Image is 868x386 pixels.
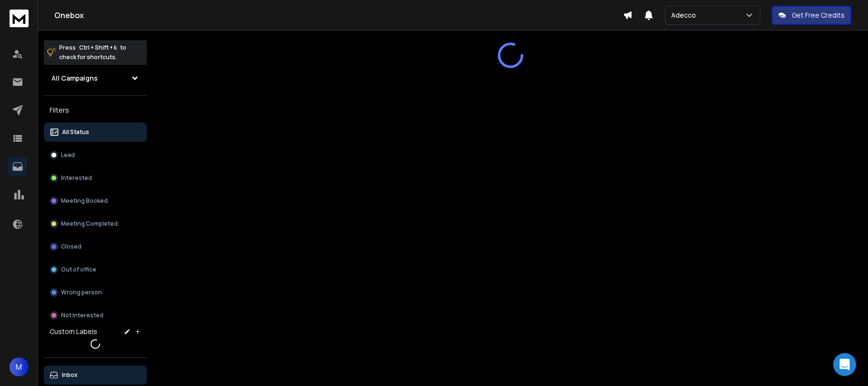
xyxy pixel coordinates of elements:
[44,237,147,256] button: Closed
[54,10,623,21] h1: Onebox
[61,220,118,228] p: Meeting Completed
[10,10,29,27] img: logo
[61,243,82,250] p: Closed
[61,266,96,273] p: Out of office
[44,306,147,325] button: Not Interested
[44,69,147,88] button: All Campaigns
[671,10,700,20] p: Adecco
[44,146,147,165] button: Lead
[44,191,147,210] button: Meeting Booked
[44,283,147,302] button: Wrong person
[62,128,89,136] p: All Status
[51,73,98,83] h1: All Campaigns
[772,6,851,25] button: Get Free Credits
[44,365,147,385] button: Inbox
[44,104,147,117] h3: Filters
[44,260,147,279] button: Out of office
[62,371,78,379] p: Inbox
[833,353,856,376] div: Open Intercom Messenger
[61,312,103,319] p: Not Interested
[50,327,97,336] h3: Custom Labels
[61,151,75,159] p: Lead
[44,123,147,142] button: All Status
[10,357,29,376] button: M
[792,10,845,20] p: Get Free Credits
[61,174,92,182] p: Interested
[59,43,126,62] p: Press to check for shortcuts.
[61,197,108,205] p: Meeting Booked
[78,42,118,53] span: Ctrl + Shift + k
[61,289,102,296] p: Wrong person
[44,168,147,188] button: Interested
[44,214,147,233] button: Meeting Completed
